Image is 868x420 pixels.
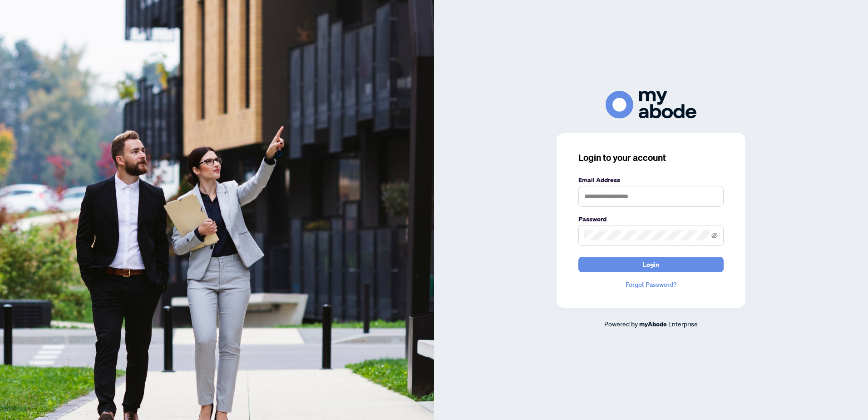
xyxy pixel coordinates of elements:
span: Login [643,257,659,272]
span: eye-invisible [711,232,718,239]
span: Powered by [604,320,638,328]
label: Email Address [578,175,724,185]
h3: Login to your account [578,151,724,164]
img: ma-logo [606,91,696,119]
button: Login [578,257,724,272]
a: Forgot Password? [578,280,724,290]
label: Password [578,214,724,224]
span: Enterprise [668,320,698,328]
a: myAbode [639,319,667,329]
